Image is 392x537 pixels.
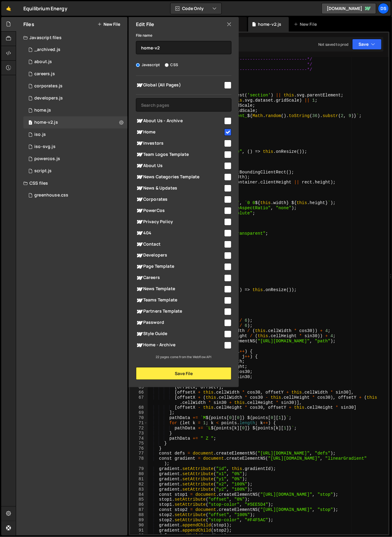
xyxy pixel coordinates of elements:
div: 88 [130,513,148,518]
a: DS [378,3,389,14]
span: News Categories Template [136,173,223,181]
span: News & Updates [136,185,223,192]
span: Home [136,129,223,136]
label: Javascript [136,62,160,68]
div: greenhouse.css [34,193,68,198]
div: about.js [34,59,52,65]
span: About Us - Archive [136,117,223,125]
div: iso.js [34,132,46,137]
div: 72 [130,426,148,431]
div: developers.js [34,96,63,101]
div: 8948/19934.js [23,153,127,165]
div: home.js [34,108,51,113]
div: 82 [130,482,148,487]
div: 8948/19847.js [23,56,127,68]
span: Privacy Policy [136,218,223,226]
div: 65 [130,385,148,390]
span: 404 [136,230,223,237]
div: powercos.js [34,156,60,162]
button: Code Only [171,3,221,14]
div: 69 [130,410,148,415]
h2: Edit File [136,21,154,28]
span: PowerCos [136,207,223,214]
span: Partners Template [136,308,223,315]
div: careers.js [34,71,55,77]
input: Name [136,41,231,54]
span: Investors [136,140,223,147]
label: CSS [165,62,178,68]
div: 85 [130,497,148,502]
span: Global (All Pages) [136,82,223,89]
div: 83 [130,487,148,492]
div: 79 [130,467,148,472]
div: 67 [130,395,148,405]
div: iso-svg.js [34,144,56,149]
div: 8948/19103.js [23,68,127,80]
div: Equilibrium Energy [23,5,67,12]
span: Team Logos Template [136,151,223,158]
a: 🤙 [1,1,16,16]
div: 73 [130,431,148,436]
input: Javascript [136,63,140,67]
div: 8948/19790.js [23,80,127,92]
span: Contact [136,241,223,248]
input: Search pages [136,98,231,112]
span: Teams Template [136,297,223,304]
div: 81 [130,477,148,482]
span: Password [136,319,223,327]
div: corporates.js [34,83,63,89]
span: News Template [136,286,223,293]
div: home-v2.js [258,21,282,27]
span: Corporates [136,196,223,203]
label: File name [136,32,152,39]
div: 8948/19838.js [23,141,127,153]
div: 68 [130,405,148,410]
div: home-v2.js [34,120,58,125]
div: 8948/45512.js [23,116,127,129]
div: Not saved to prod [318,42,349,47]
input: CSS [165,63,169,67]
div: 8948/18968.js [23,129,127,141]
div: 90 [130,523,148,528]
div: 8948/45642.js [23,44,127,56]
div: 8948/18945.js [23,165,127,177]
span: Page Template [136,263,223,270]
span: About Us [136,162,223,169]
div: 70 [130,415,148,421]
div: 86 [130,502,148,508]
div: 76 [130,446,148,451]
span: Developers [136,252,223,259]
span: 1 [29,121,32,126]
button: New File [97,22,120,27]
div: _archived.js [34,47,60,52]
div: script.js [34,168,52,174]
a: [DOMAIN_NAME] [322,3,376,14]
div: New File [294,21,319,27]
div: 91 [130,528,148,533]
div: Javascript files [16,32,127,44]
span: Style Guide [136,331,223,338]
span: Careers [136,274,223,282]
span: Home - Archive [136,342,223,349]
div: 89 [130,518,148,523]
div: 66 [130,390,148,395]
div: 75 [130,441,148,446]
div: 8948/19054.css [23,189,127,201]
div: 77 [130,451,148,456]
div: 87 [130,508,148,513]
div: 74 [130,436,148,441]
div: 84 [130,492,148,498]
small: 22 pages come from the Webflow API [156,355,211,359]
button: Save File [136,367,231,380]
div: 78 [130,456,148,467]
div: 71 [130,421,148,426]
div: 8948/19433.js [23,104,127,116]
h2: Files [23,21,34,28]
div: CSS files [16,177,127,189]
div: 80 [130,472,148,477]
button: Save [352,39,382,50]
div: 8948/19093.js [23,92,127,104]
